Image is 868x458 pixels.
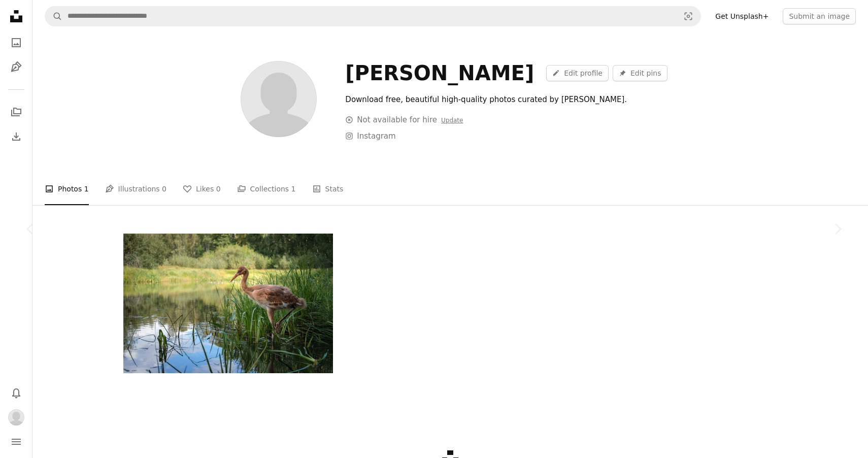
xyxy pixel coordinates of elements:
[345,61,534,85] div: [PERSON_NAME]
[237,173,296,205] a: Collections 1
[613,65,667,81] button: Edit pins
[546,65,609,81] a: Edit profile
[123,299,333,308] a: View the photo by Alexandra Taraskina
[123,234,333,373] img: photo-1756324611197-60a9ea5ae3c5
[6,32,26,53] a: Photos
[291,183,296,194] span: 1
[105,173,166,205] a: Illustrations 0
[6,102,26,122] a: Collections
[162,183,166,194] span: 0
[216,183,221,194] span: 0
[8,409,24,426] img: Avatar of user Alexandra Taraskina
[807,180,868,278] div: Next
[183,173,221,205] a: Likes 0
[709,8,775,24] a: Get Unsplash+
[241,61,317,137] img: Avatar of user Alexandra Taraskina
[6,126,26,147] a: Download History
[345,114,463,126] div: Not available for hire
[6,57,26,77] a: Illustrations
[45,6,701,26] form: Find visuals sitewide
[345,132,395,141] a: Instagram
[312,173,344,205] a: Stats
[6,383,26,403] button: Notifications
[676,7,700,26] button: Visual search
[783,8,856,24] button: Submit an image
[6,407,26,428] button: Profile
[45,7,62,26] button: Search Unsplash
[345,93,647,106] div: Download free, beautiful high-quality photos curated by [PERSON_NAME].
[6,432,26,452] button: Menu
[441,117,463,124] a: Update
